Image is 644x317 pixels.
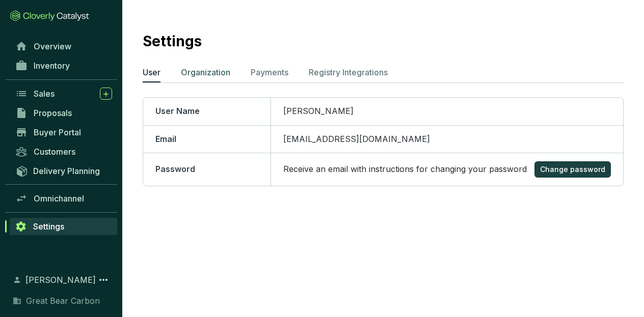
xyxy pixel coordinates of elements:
span: Proposals [34,108,72,118]
p: Organization [181,66,230,78]
a: Customers [10,143,117,160]
span: Delivery Planning [33,166,100,176]
span: Password [155,164,195,174]
a: Omnichannel [10,190,117,207]
p: Registry Integrations [309,66,388,78]
p: Payments [251,66,288,78]
span: Change password [540,164,605,175]
a: Buyer Portal [10,124,117,141]
span: User Name [155,106,200,116]
a: Settings [10,218,117,235]
span: [EMAIL_ADDRESS][DOMAIN_NAME] [283,134,430,144]
a: Overview [10,38,117,55]
span: Inventory [34,61,70,71]
span: Buyer Portal [34,127,81,137]
span: [PERSON_NAME] [25,274,96,286]
h2: Settings [143,31,202,52]
span: [PERSON_NAME] [283,106,354,116]
p: Receive an email with instructions for changing your password [283,164,527,175]
span: Overview [34,41,71,51]
p: User [143,66,160,78]
span: Email [155,134,176,144]
span: Great Bear Carbon [26,295,100,307]
span: Settings [33,221,64,232]
a: Proposals [10,104,117,122]
button: Change password [534,161,611,178]
a: Sales [10,85,117,102]
span: Customers [34,147,75,157]
a: Inventory [10,57,117,74]
a: Delivery Planning [10,162,117,179]
span: Omnichannel [34,193,84,204]
span: Sales [34,89,55,99]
